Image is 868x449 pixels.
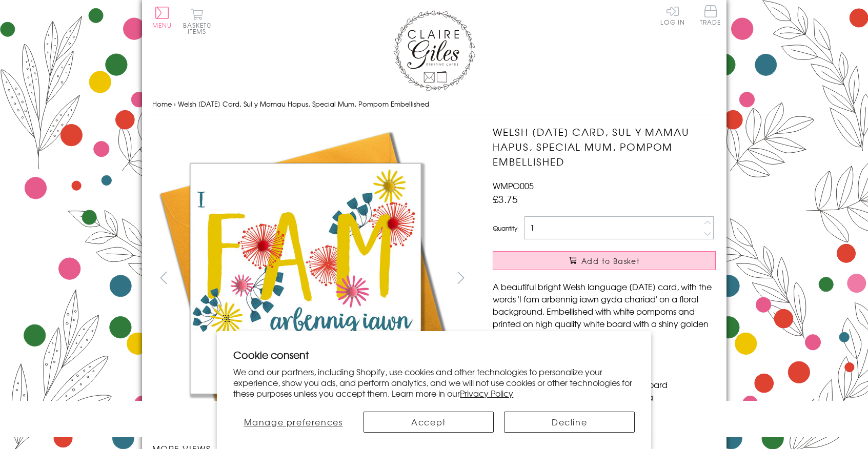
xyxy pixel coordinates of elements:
span: Manage preferences [244,416,343,428]
h1: Welsh [DATE] Card, Sul y Mamau Hapus, Special Mum, Pompom Embellished [493,125,716,169]
button: Manage preferences [233,412,353,433]
nav: breadcrumbs [152,94,716,115]
button: prev [152,266,175,289]
span: WMPO005 [493,179,534,192]
a: Home [152,99,172,109]
button: Basket0 items [183,8,211,34]
span: £3.75 [493,192,518,206]
h2: Cookie consent [233,348,635,362]
img: Claire Giles Greetings Cards [393,10,475,91]
a: Trade [700,5,721,27]
span: Trade [700,5,721,25]
button: Menu [152,7,172,28]
p: We and our partners, including Shopify, use cookies and other technologies to personalize your ex... [233,366,635,398]
a: Log In [660,5,685,25]
p: A beautiful bright Welsh language [DATE] card, with the words 'I fam arbennig iawn gyda chariad' ... [493,280,716,342]
label: Quantity [493,223,517,233]
span: 0 items [188,21,211,36]
button: Add to Basket [493,251,716,270]
button: next [449,266,472,289]
a: Privacy Policy [460,387,513,399]
span: Menu [152,21,172,30]
span: › [174,99,176,109]
span: Welsh [DATE] Card, Sul y Mamau Hapus, Special Mum, Pompom Embellished [178,99,429,109]
span: Add to Basket [581,256,640,266]
button: Decline [504,412,634,433]
img: Welsh Mother's Day Card, Sul y Mamau Hapus, Special Mum, Pompom Embellished [472,125,780,432]
img: Welsh Mother's Day Card, Sul y Mamau Hapus, Special Mum, Pompom Embellished [152,125,459,432]
button: Accept [364,412,494,433]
